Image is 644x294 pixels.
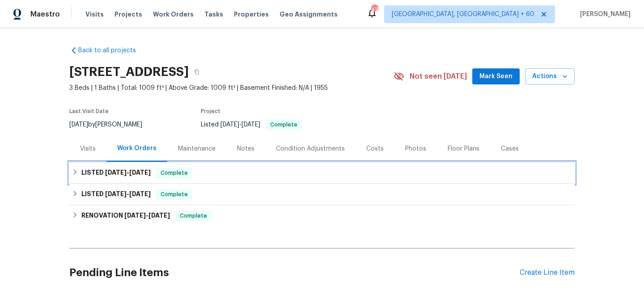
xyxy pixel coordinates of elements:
[148,212,170,218] span: [DATE]
[532,71,568,82] span: Actions
[81,168,151,178] h6: LISTED
[201,122,302,128] span: Listed
[124,212,146,218] span: [DATE]
[276,144,345,153] div: Condition Adjustments
[105,169,127,176] span: [DATE]
[472,68,520,85] button: Mark Seen
[392,10,534,19] span: [GEOGRAPHIC_DATA], [GEOGRAPHIC_DATA] + 60
[105,191,127,197] span: [DATE]
[280,10,338,19] span: Geo Assignments
[448,144,479,153] div: Floor Plans
[80,144,96,153] div: Visits
[153,10,194,19] span: Work Orders
[204,11,223,17] span: Tasks
[201,109,220,114] span: Project
[81,210,170,221] h6: RENOVATION
[129,191,151,197] span: [DATE]
[105,169,151,176] span: -
[366,144,384,153] div: Costs
[405,144,426,153] div: Photos
[105,191,151,197] span: -
[117,144,157,153] div: Work Orders
[267,122,301,127] span: Complete
[69,46,155,55] a: Back to all projects
[69,84,394,92] span: 3 Beds | 1 Baths | Total: 1009 ft² | Above Grade: 1009 ft² | Basement Finished: N/A | 1955
[124,212,170,218] span: -
[525,68,575,85] button: Actions
[220,122,239,128] span: [DATE]
[69,205,575,227] div: RENOVATION [DATE]-[DATE]Complete
[501,144,519,153] div: Cases
[69,119,153,130] div: by [PERSON_NAME]
[30,10,60,19] span: Maestro
[69,252,520,294] h2: Pending Line Items
[157,190,191,199] span: Complete
[69,162,575,184] div: LISTED [DATE]-[DATE]Complete
[410,72,467,81] span: Not seen [DATE]
[178,144,216,153] div: Maintenance
[479,71,513,82] span: Mark Seen
[157,168,191,177] span: Complete
[220,122,260,128] span: -
[81,189,151,200] h6: LISTED
[371,5,377,14] div: 473
[69,122,88,128] span: [DATE]
[69,109,109,114] span: Last Visit Date
[237,144,254,153] div: Notes
[69,67,189,76] h2: [STREET_ADDRESS]
[234,10,269,19] span: Properties
[85,10,104,19] span: Visits
[576,10,631,19] span: [PERSON_NAME]
[176,211,211,220] span: Complete
[520,269,575,277] div: Create Line Item
[69,184,575,205] div: LISTED [DATE]-[DATE]Complete
[189,64,205,80] button: Copy Address
[129,169,151,176] span: [DATE]
[241,122,260,128] span: [DATE]
[114,10,142,19] span: Projects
